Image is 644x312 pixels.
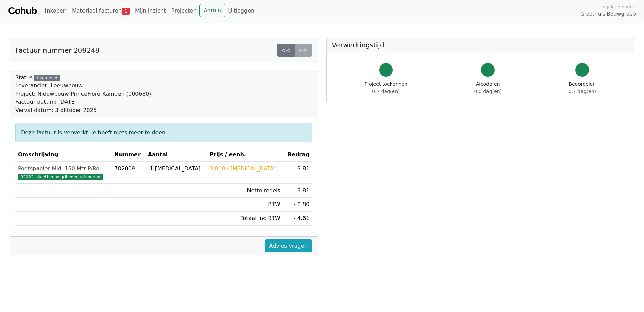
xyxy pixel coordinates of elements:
a: Projecten [168,4,199,18]
div: Deze factuur is verwerkt. Je hoeft niets meer te doen. [15,123,312,142]
a: Poetspapier Midi 150 Mtr P/Rol92022 - Keetbenodigdheden uitvoering [18,164,109,181]
span: Groothuis Bouwgroep [580,10,636,18]
span: Ingelogd onder: [601,4,636,10]
span: 1 [122,8,130,15]
span: 0.7 dag(en) [569,89,596,94]
a: Materiaal facturen1 [69,4,132,18]
a: << [277,44,295,57]
td: Netto regels [207,184,283,198]
div: Beoordelen [569,81,596,95]
h5: Verwerkingstijd [332,41,629,49]
a: Admin [199,4,225,17]
th: Aantal [145,148,207,162]
th: Omschrijving [15,148,112,162]
td: 702009 [112,162,145,184]
td: - 0.80 [283,198,312,212]
th: Nummer [112,148,145,162]
div: -1 [MEDICAL_DATA] [148,164,204,173]
span: 0.7 dag(en) [372,89,400,94]
a: Advies vragen [265,239,312,252]
h5: Factuur nummer 209248 [15,46,99,54]
div: Leverancier: Leeuwbouw [15,82,151,90]
a: Mijn inzicht [132,4,169,18]
div: Afcoderen [474,81,502,95]
th: Prijs / eenh. [207,148,283,162]
th: Bedrag [283,148,312,162]
a: Inkopen [42,4,69,18]
td: BTW [207,198,283,212]
div: Project toekennen [365,81,407,95]
span: 92022 - Keetbenodigdheden uitvoering [18,174,103,180]
div: Ingediend [34,75,60,81]
a: Cohub [8,3,37,19]
span: 0.0 dag(en) [474,89,502,94]
div: Project: Nieuwbouw PrinceFibre Kampen (000680) [15,90,151,98]
td: - 3.81 [283,162,312,184]
td: - 3.81 [283,184,312,198]
div: Verval datum: 3 oktober 2025 [15,106,151,114]
div: Poetspapier Midi 150 Mtr P/Rol [18,164,109,173]
td: Totaal inc BTW [207,212,283,226]
a: Uitloggen [225,4,257,18]
div: Factuur datum: [DATE] [15,98,151,106]
div: 3.810 / [MEDICAL_DATA] [209,164,280,173]
td: - 4.61 [283,212,312,226]
div: Status: [15,74,151,114]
